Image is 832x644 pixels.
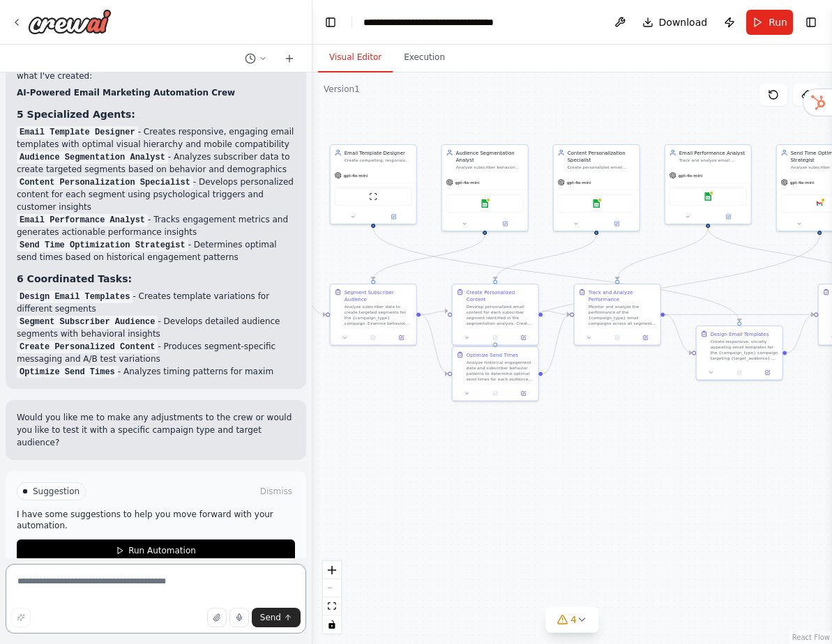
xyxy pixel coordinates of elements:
[456,149,524,163] div: Audience Segmentation Analyst
[543,311,570,377] g: Edge from d7335a10-0d87-404b-ad71-dad7f157f202 to 77e06d4f-5412-47a7-913b-4ff74e58aaed
[709,213,748,221] button: Open in side panel
[17,238,295,263] li: - Determines optimal send times based on historical engagement patterns
[665,311,692,356] g: Edge from 77e06d4f-5412-47a7-913b-4ff74e58aaed to fd204703-23f8-4a0d-9ca4-bcf446cb9953
[755,369,779,377] button: Open in side panel
[393,43,456,72] button: Execution
[511,334,535,342] button: Open in side panel
[452,346,539,401] div: Optimize Send TimesAnalyze historical engagement data and subscriber behavior patterns to determi...
[370,228,743,322] g: Edge from 38b18fcb-3153-4c8d-8b05-a1dde0be63b7 to fd204703-23f8-4a0d-9ca4-bcf446cb9953
[746,10,793,35] button: Run
[815,199,824,208] img: Google gmail
[321,13,340,32] button: Hide left sidebar
[358,334,388,342] button: No output available
[481,199,489,208] img: Google sheets
[603,334,632,342] button: No output available
[456,164,524,170] div: Analyze subscriber behavior data to create targeted segments for {campaign_type} campaigns. Ident...
[17,151,168,164] code: Audience Segmentation Analyst
[344,173,368,178] span: gpt-4o-mini
[330,284,417,346] div: Segment Subscriber AudienceAnalyze subscriber data to create targeted segments for the {campaign_...
[665,144,752,224] div: Email Performance AnalystTrack and analyze email engagement metrics for {campaign_type} campaigns...
[17,88,235,98] strong: AI-Powered Email Marketing Automation Crew
[17,341,158,353] code: Create Personalized Content
[207,608,227,627] button: Upload files
[787,311,814,356] g: Edge from fd204703-23f8-4a0d-9ca4-bcf446cb9953 to 57868ef5-78d7-4119-b779-544d5ca4c96e
[592,199,600,208] img: Google sheets
[17,509,295,531] p: I have some suggestions to help you move forward with your automation.
[801,13,821,32] button: Show right sidebar
[568,164,635,170] div: Create personalized email content for each subscriber segment based on their behavior, preference...
[128,545,196,556] span: Run Automation
[374,213,414,221] button: Open in side panel
[323,615,341,634] button: toggle interactivity
[17,340,295,365] li: - Produces segment-specific messaging and A/B test variations
[574,284,661,346] div: Track and Analyze PerformanceMonitor and analyze the performance of the {campaign_type} email cam...
[345,304,412,326] div: Analyze subscriber data to create targeted segments for the {campaign_type} campaign. Examine beh...
[597,220,637,228] button: Open in side panel
[323,561,341,634] div: React Flow controls
[614,228,711,280] g: Edge from 163e3333-1191-4bd2-ab1c-b2fc32d6e95e to 77e06d4f-5412-47a7-913b-4ff74e58aaed
[545,607,599,633] button: 4
[257,484,295,498] button: Dismiss
[260,612,281,623] span: Send
[17,316,158,328] code: Segment Subscriber Audience
[790,180,815,185] span: gpt-4o-mini
[330,144,417,224] div: Email Template DesignerCreate compelling, responsive email templates optimized for {campaign_type...
[452,284,539,346] div: Create Personalized ContentDevelop personalized email content for each subscriber segment identif...
[17,109,135,120] strong: 5 Specialized Agents:
[345,149,412,156] div: Email Template Designer
[467,351,518,358] div: Optimize Send Times
[543,307,570,318] g: Edge from df390f84-173c-4cdc-894e-d81027442ada to 77e06d4f-5412-47a7-913b-4ff74e58aaed
[370,235,488,280] g: Edge from d7f1ebb3-1aed-4b56-b958-4edaa5a72c74 to e6ecc0bb-d0e1-431e-985a-98abc54d6176
[725,369,754,377] button: No output available
[389,334,413,342] button: Open in side panel
[17,239,188,252] code: Send Time Optimization Strategist
[711,330,769,337] div: Design Email Templates
[792,634,830,641] a: React Flow attribution
[769,15,787,29] span: Run
[17,539,295,562] button: Run Automation
[568,149,635,163] div: Content Personalization Specialist
[467,289,534,302] div: Create Personalized Content
[17,176,193,189] code: Content Personalization Specialist
[17,125,295,151] li: - Creates responsive, engaging email templates with optimal visual hierarchy and mobile compatibi...
[17,290,295,315] li: - Creates template variations for different segments
[345,289,412,302] div: Segment Subscriber Audience
[369,192,377,201] img: ScrapeWebsiteTool
[467,304,534,326] div: Develop personalized email content for each subscriber segment identified in the segmentation ana...
[589,289,656,302] div: Track and Analyze Performance
[455,180,480,185] span: gpt-4o-mini
[252,608,301,627] button: Send
[492,235,600,280] g: Edge from 01b3473e-2104-4a04-81a7-3ba111ccad2a to df390f84-173c-4cdc-894e-d81027442ada
[17,176,295,213] li: - Develops personalized content for each segment using psychological triggers and customer insights
[17,315,295,340] li: - Develops detailed audience segments with behavioral insights
[679,149,747,156] div: Email Performance Analyst
[421,307,448,318] g: Edge from e6ecc0bb-d0e1-431e-985a-98abc54d6176 to df390f84-173c-4cdc-894e-d81027442ada
[11,608,31,627] button: Improve this prompt
[345,158,412,163] div: Create compelling, responsive email templates optimized for {campaign_type} campaigns targeting {...
[17,365,295,378] li: - Analyzes timing patterns for maxim
[467,360,534,382] div: Analyze historical engagement data and subscriber behavior patterns to determine optimal send tim...
[17,213,295,238] li: - Tracks engagement metrics and generates actionable performance insights
[704,192,712,201] img: Google sheets
[421,311,448,377] g: Edge from e6ecc0bb-d0e1-431e-985a-98abc54d6176 to d7335a10-0d87-404b-ad71-dad7f157f202
[28,9,112,34] img: Logo
[659,15,708,29] span: Download
[567,180,591,185] span: gpt-4o-mini
[318,43,393,72] button: Visual Editor
[17,151,295,176] li: - Analyzes subscriber data to create targeted segments based on behavior and demographics
[679,173,703,178] span: gpt-4o-mini
[33,486,80,497] span: Suggestion
[481,334,510,342] button: No output available
[511,390,535,398] button: Open in side panel
[239,50,273,67] button: Switch to previous chat
[278,50,301,67] button: Start a new chat
[696,325,783,381] div: Design Email TemplatesCreate responsive, visually appealing email templates for the {campaign_typ...
[323,561,341,579] button: zoom in
[637,10,713,35] button: Download
[711,339,778,361] div: Create responsive, visually appealing email templates for the {campaign_type} campaign targeting ...
[589,304,656,326] div: Monitor and analyze the performance of the {campaign_type} email campaigns across all segments an...
[17,291,133,303] code: Design Email Templates
[665,311,814,318] g: Edge from 77e06d4f-5412-47a7-913b-4ff74e58aaed to 57868ef5-78d7-4119-b779-544d5ca4c96e
[679,158,747,163] div: Track and analyze email engagement metrics for {campaign_type} campaigns including open rates, cl...
[17,273,132,284] strong: 6 Coordinated Tasks:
